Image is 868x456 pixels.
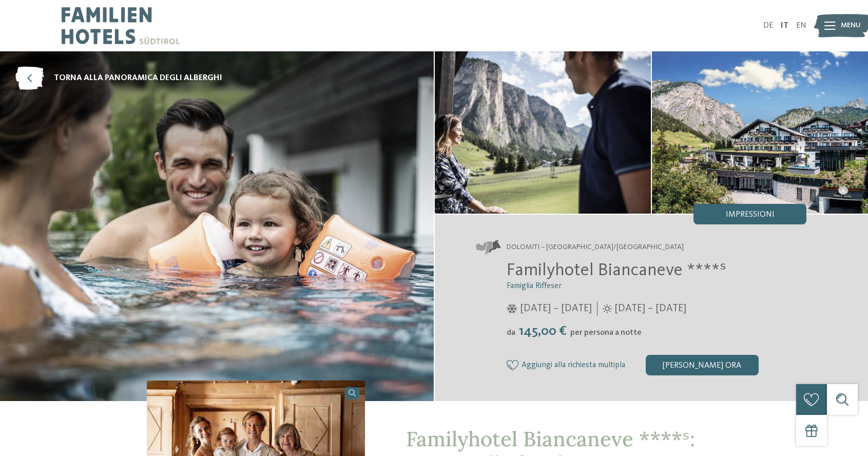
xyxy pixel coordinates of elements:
span: Impressioni [726,211,775,219]
span: [DATE] – [DATE] [614,301,686,316]
span: Familyhotel Biancaneve ****ˢ [507,261,726,279]
span: [DATE] – [DATE] [520,301,592,316]
span: torna alla panoramica degli alberghi [54,72,222,84]
span: Menu [841,21,861,31]
span: per persona a notte [570,329,642,337]
img: Il nostro family hotel a Selva: una vacanza da favola [435,51,651,214]
span: Aggiungi alla richiesta multipla [522,361,625,370]
span: da [507,329,515,337]
img: Il nostro family hotel a Selva: una vacanza da favola [652,51,868,214]
a: EN [796,22,806,30]
i: Orari d'apertura estate [603,304,612,313]
span: Famiglia Riffeser [507,282,562,290]
a: DE [763,22,773,30]
span: Dolomiti – [GEOGRAPHIC_DATA]/[GEOGRAPHIC_DATA] [507,242,684,253]
span: 145,00 € [516,325,569,338]
a: torna alla panoramica degli alberghi [15,67,222,90]
a: IT [781,22,788,30]
i: Orari d'apertura inverno [507,304,517,313]
div: [PERSON_NAME] ora [646,355,759,375]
